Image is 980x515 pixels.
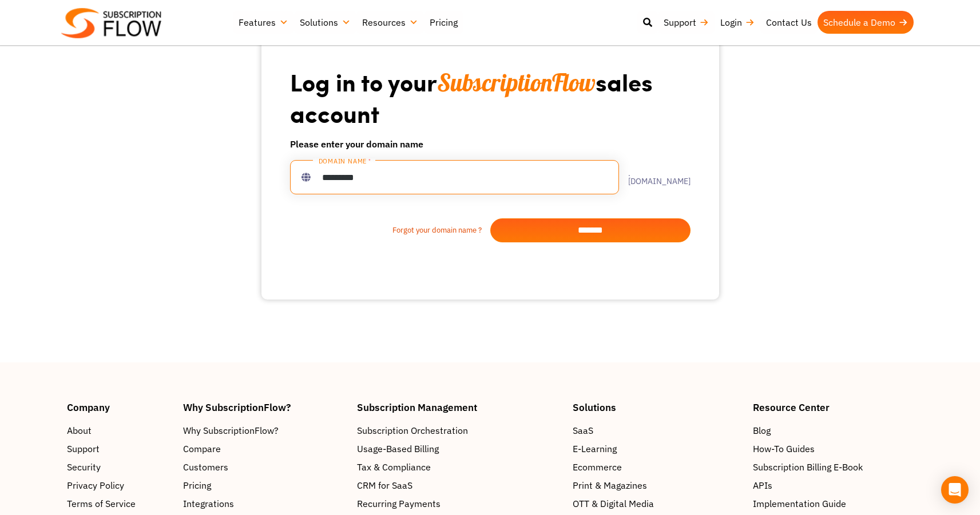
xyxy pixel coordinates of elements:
[183,460,228,474] span: Customers
[818,11,914,34] a: Schedule a Demo
[183,424,346,437] a: Why SubscriptionFlow?
[357,497,562,510] a: Recurring Payments
[67,497,172,510] a: Terms of Service
[715,11,760,34] a: Login
[357,402,562,412] h4: Subscription Management
[619,169,691,185] label: .[DOMAIN_NAME]
[67,442,172,456] a: Support
[233,11,294,34] a: Features
[753,424,771,437] span: Blog
[290,137,691,151] h6: Please enter your domain name
[357,424,468,437] span: Subscription Orchestration
[753,478,772,492] span: APIs
[67,460,172,474] a: Security
[573,497,741,510] a: OTT & Digital Media
[573,478,647,492] span: Print & Magazines
[67,497,136,510] span: Terms of Service
[67,460,101,474] span: Security
[67,424,172,437] a: About
[573,460,741,474] a: Ecommerce
[61,8,161,38] img: Subscriptionflow
[183,497,346,510] a: Integrations
[290,67,691,128] h1: Log in to your sales account
[424,11,463,34] a: Pricing
[290,225,490,236] a: Forgot your domain name ?
[573,442,617,456] span: E-Learning
[437,67,596,98] span: SubscriptionFlow
[357,442,439,456] span: Usage-Based Billing
[183,460,346,474] a: Customers
[753,442,815,456] span: How-To Guides
[357,460,431,474] span: Tax & Compliance
[573,424,741,437] a: SaaS
[294,11,356,34] a: Solutions
[357,442,562,456] a: Usage-Based Billing
[67,442,100,456] span: Support
[760,11,818,34] a: Contact Us
[357,460,562,474] a: Tax & Compliance
[357,497,441,510] span: Recurring Payments
[753,460,863,474] span: Subscription Billing E-Book
[183,402,346,412] h4: Why SubscriptionFlow?
[573,424,593,437] span: SaaS
[753,460,913,474] a: Subscription Billing E-Book
[658,11,715,34] a: Support
[183,442,221,456] span: Compare
[573,497,654,510] span: OTT & Digital Media
[183,424,279,437] span: Why SubscriptionFlow?
[67,478,124,492] span: Privacy Policy
[67,402,172,412] h4: Company
[753,442,913,456] a: How-To Guides
[941,476,969,504] div: Open Intercom Messenger
[357,478,412,492] span: CRM for SaaS
[183,442,346,456] a: Compare
[357,424,562,437] a: Subscription Orchestration
[67,478,172,492] a: Privacy Policy
[573,460,622,474] span: Ecommerce
[753,402,913,412] h4: Resource Center
[357,478,562,492] a: CRM for SaaS
[573,478,741,492] a: Print & Magazines
[356,11,424,34] a: Resources
[183,497,234,510] span: Integrations
[753,424,913,437] a: Blog
[573,402,741,412] h4: Solutions
[753,478,913,492] a: APIs
[67,424,92,437] span: About
[183,478,211,492] span: Pricing
[753,497,913,510] a: Implementation Guide
[183,478,346,492] a: Pricing
[753,497,846,510] span: Implementation Guide
[573,442,741,456] a: E-Learning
